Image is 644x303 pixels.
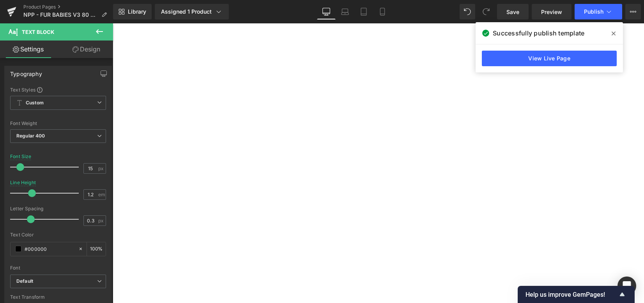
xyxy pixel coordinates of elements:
[625,4,641,19] button: More
[354,4,373,19] a: Tablet
[16,133,45,139] b: Regular 400
[617,277,636,295] div: Open Intercom Messenger
[113,23,644,303] iframe: To enrich screen reader interactions, please activate Accessibility in Grammarly extension settings
[10,294,106,300] div: Text Transform
[478,4,494,19] button: Redo
[23,12,98,18] span: NPP - FUR BABIES V3 80 actions [NEW LAYOUT 2025]
[87,242,106,256] div: %
[482,51,617,66] a: View Live Page
[493,28,584,38] span: Successfully publish template
[575,4,622,19] button: Publish
[506,8,519,16] span: Save
[98,166,105,171] span: px
[10,121,106,126] div: Font Weight
[161,8,223,16] div: Assigned 1 Product
[525,291,617,298] span: Help us improve GemPages!
[541,8,562,16] span: Preview
[373,4,392,19] a: Mobile
[26,100,44,106] b: Custom
[58,41,115,58] a: Design
[532,4,571,19] a: Preview
[10,232,106,238] div: Text Color
[317,4,336,19] a: Desktop
[22,29,54,35] span: Text Block
[16,278,33,285] i: Default
[128,8,146,15] span: Library
[10,206,106,211] div: Letter Spacing
[10,86,106,93] div: Text Styles
[10,66,42,77] div: Typography
[23,4,113,10] a: Product Pages
[98,218,105,223] span: px
[98,192,105,197] span: em
[25,245,74,253] input: Color
[10,154,32,159] div: Font Size
[584,9,603,15] span: Publish
[10,180,36,185] div: Line Height
[10,265,106,271] div: Font
[113,4,152,19] a: New Library
[525,290,627,299] button: Show survey - Help us improve GemPages!
[336,4,354,19] a: Laptop
[460,4,475,19] button: Undo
